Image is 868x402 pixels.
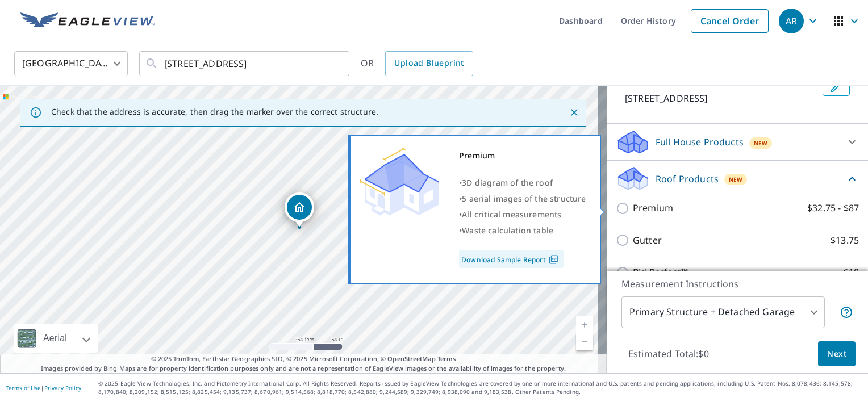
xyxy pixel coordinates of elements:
button: Next [818,341,856,367]
a: Current Level 17, Zoom Out [576,333,593,350]
div: Dropped pin, building 1, Residential property, 9108 Utica Ave Lubbock, TX 79424 [285,192,314,228]
div: OR [361,51,473,76]
a: Terms of Use [6,384,41,392]
p: $32.75 - $87 [807,201,859,215]
div: Primary Structure + Detached Garage [621,296,825,328]
input: Search by address or latitude-longitude [164,48,326,79]
div: AR [779,9,804,33]
p: [STREET_ADDRESS] [625,91,818,105]
p: Roof Products [656,172,719,186]
span: Next [827,347,846,361]
div: Aerial [14,324,98,353]
div: • [459,175,586,191]
div: [GEOGRAPHIC_DATA] [14,48,128,79]
a: Upload Blueprint [385,51,473,76]
p: Estimated Total: $0 [619,341,718,366]
p: Measurement Instructions [621,277,853,291]
span: 5 aerial images of the structure [462,193,586,204]
p: Full House Products [656,135,744,149]
div: • [459,207,586,223]
span: 3D diagram of the roof [462,177,553,188]
div: Premium [459,148,586,164]
p: $13.75 [831,233,859,248]
span: New [729,175,743,184]
span: © 2025 TomTom, Earthstar Geographics SIO, © 2025 Microsoft Corporation, © [151,354,456,364]
div: Full House ProductsNew [616,128,859,156]
a: Cancel Order [691,9,769,33]
button: Edit building 1 [823,78,850,96]
img: Premium [360,148,439,216]
p: $18 [844,265,859,279]
a: Privacy Policy [44,384,81,392]
span: Upload Blueprint [394,56,464,70]
a: Current Level 17, Zoom In [576,316,593,333]
p: © 2025 Eagle View Technologies, Inc. and Pictometry International Corp. All Rights Reserved. Repo... [98,379,862,396]
div: Aerial [40,324,70,353]
p: | [6,384,81,391]
a: Download Sample Report [459,250,564,268]
p: Check that the address is accurate, then drag the marker over the correct structure. [51,107,378,117]
img: Pdf Icon [546,254,561,265]
button: Close [567,105,582,120]
span: All critical measurements [462,209,561,220]
img: EV Logo [20,12,155,30]
a: Terms [437,354,456,363]
div: • [459,223,586,238]
a: OpenStreetMap [387,354,435,363]
span: New [754,139,768,148]
div: Roof ProductsNew [616,165,859,192]
p: Premium [633,201,673,215]
span: Waste calculation table [462,225,553,236]
p: Bid Perfect™ [633,265,688,279]
span: Your report will include the primary structure and a detached garage if one exists. [840,305,853,319]
p: Gutter [633,233,662,248]
div: • [459,191,586,207]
